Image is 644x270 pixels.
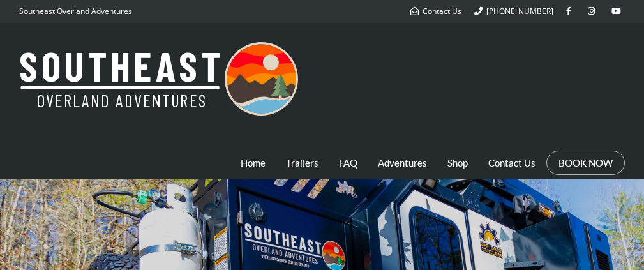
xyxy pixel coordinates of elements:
[488,147,535,179] a: Contact Us
[286,147,318,179] a: Trailers
[474,6,553,17] a: [PHONE_NUMBER]
[19,42,298,116] img: Southeast Overland Adventures
[447,147,468,179] a: Shop
[378,147,427,179] a: Adventures
[241,147,266,179] a: Home
[19,3,132,20] p: Southeast Overland Adventures
[423,6,461,17] span: Contact Us
[486,6,553,17] span: [PHONE_NUMBER]
[558,156,613,169] a: BOOK NOW
[339,147,357,179] a: FAQ
[410,6,461,17] a: Contact Us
